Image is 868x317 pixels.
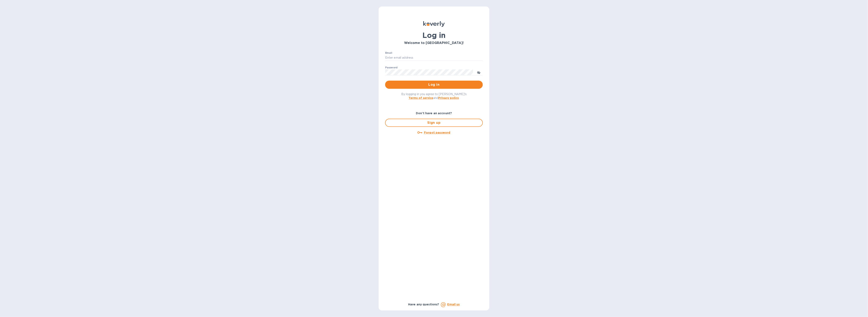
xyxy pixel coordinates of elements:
b: Have any questions? [408,303,439,306]
button: Sign up [385,119,483,127]
a: Terms of service [409,96,433,100]
button: toggle password visibility [475,68,483,76]
label: Password [385,66,398,69]
a: Privacy policy [438,96,459,100]
button: Log in [385,81,483,89]
u: Forgot password [424,131,450,134]
span: By logging in you agree to [PERSON_NAME]'s and . [401,92,467,100]
span: Log in [388,82,480,87]
h1: Log in [385,31,483,39]
label: Email [385,52,392,54]
h3: Welcome to [GEOGRAPHIC_DATA]! [385,41,483,45]
span: Sign up [389,120,479,125]
input: Enter email address [385,55,483,61]
b: Don't have an account? [416,112,452,115]
a: Email us [447,303,460,306]
img: Koverly [423,21,445,27]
